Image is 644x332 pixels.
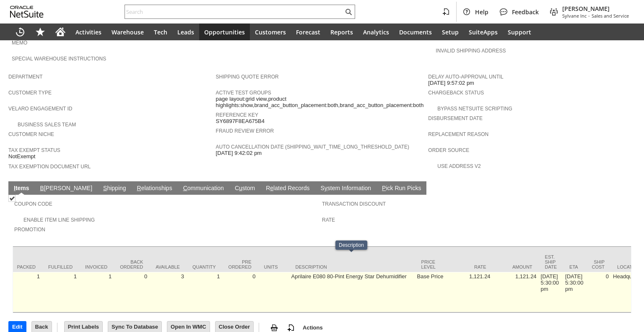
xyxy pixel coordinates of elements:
[296,264,409,269] div: Description
[322,201,386,207] a: Transaction Discount
[106,24,149,40] a: Warehouse
[382,185,386,191] span: P
[264,185,312,193] a: Related Records
[8,90,52,96] a: Customer Type
[55,27,65,37] svg: Home
[503,24,536,40] a: Support
[508,28,531,36] span: Support
[428,90,484,96] a: Chargeback Status
[114,272,149,312] td: 0
[421,259,440,269] div: Price Level
[239,185,242,191] span: u
[250,24,291,40] a: Customers
[120,259,143,269] div: Back Ordered
[103,185,107,191] span: S
[35,27,45,37] svg: Shortcuts
[588,13,590,19] span: -
[199,24,250,40] a: Opportunities
[216,128,274,134] a: Fraud Review Error
[8,147,60,153] a: Tax Exempt Status
[437,106,512,112] a: Bypass NetSuite Scripting
[545,254,557,269] div: Est. Ship Date
[539,272,563,312] td: [DATE] 5:30:00 pm
[512,8,539,16] span: Feedback
[50,24,70,40] a: Home
[12,56,106,62] a: Special Warehouse Instructions
[296,28,320,36] span: Forecast
[149,24,172,40] a: Tech
[10,6,44,18] svg: logo
[617,264,642,269] div: Location
[12,185,31,193] a: Items
[428,80,474,86] span: [DATE] 9:57:02 pm
[569,264,579,269] div: ETA
[12,40,27,46] a: Memo
[394,24,437,40] a: Documents
[216,90,271,96] a: Active Test Groups
[592,13,629,19] span: Sales and Service
[322,217,335,223] a: Rate
[177,28,194,36] span: Leads
[216,74,279,80] a: Shipping Quote Error
[11,272,42,312] td: 1
[255,28,286,36] span: Customers
[216,150,262,157] span: [DATE] 9:42:02 pm
[318,185,373,193] a: System Information
[415,272,447,312] td: Base Price
[464,24,503,40] a: SuiteApps
[289,272,415,312] td: Aprilaire E080 80-Pint Energy Star Dehumidifier
[380,185,423,193] a: Pick Run Picks
[181,185,226,193] a: Communication
[499,264,532,269] div: Amount
[8,131,54,137] a: Customer Niche
[447,272,493,312] td: 1,121.24
[469,28,498,36] span: SuiteApps
[453,264,486,269] div: Rate
[325,24,358,40] a: Reports
[436,48,506,54] a: Invalid Shipping Address
[30,24,50,40] div: Shortcuts
[363,28,389,36] span: Analytics
[216,118,265,125] span: SY6897F8EA675B4
[339,242,364,248] div: Description
[172,24,199,40] a: Leads
[42,272,79,312] td: 1
[85,264,107,269] div: Invoiced
[585,272,611,312] td: 0
[156,264,180,269] div: Available
[101,185,128,193] a: Shipping
[222,272,258,312] td: 0
[112,28,144,36] span: Warehouse
[563,272,585,312] td: [DATE] 5:30:00 pm
[216,112,258,118] a: Reference Key
[428,115,483,121] a: Disbursement Date
[592,259,605,269] div: Ship Cost
[23,217,95,223] a: Enable Item Line Shipping
[14,201,52,207] a: Coupon Code
[233,185,257,193] a: Custom
[79,272,114,312] td: 1
[137,185,141,191] span: R
[8,74,43,80] a: Department
[493,272,539,312] td: 1,121.24
[428,131,488,137] a: Replacement reason
[270,185,273,191] span: e
[186,272,222,312] td: 1
[299,324,326,331] a: Actions
[154,28,167,36] span: Tech
[135,185,174,193] a: Relationships
[48,264,73,269] div: Fulfilled
[204,28,245,36] span: Opportunities
[40,185,44,191] span: B
[38,185,94,193] a: B[PERSON_NAME]
[562,5,629,13] span: [PERSON_NAME]
[399,28,432,36] span: Documents
[192,264,216,269] div: Quantity
[216,96,424,109] span: page layout:grid view,product highlights:show,brand_acc_button_placement:both,brand_acc_button_pl...
[475,8,488,16] span: Help
[437,163,480,169] a: Use Address V2
[17,264,36,269] div: Packed
[8,195,16,202] img: Checked
[75,28,101,36] span: Activities
[428,147,469,153] a: Order Source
